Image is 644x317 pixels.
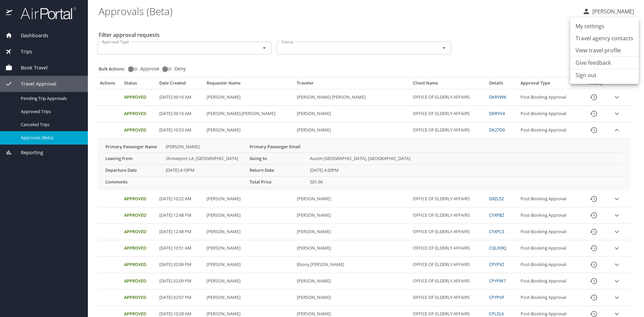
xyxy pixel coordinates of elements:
a: Give feedback [576,59,611,67]
li: Sign out [570,69,639,81]
a: View travel profile [570,44,639,56]
a: My settings [570,20,639,32]
a: Travel agency contacts [570,32,639,44]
